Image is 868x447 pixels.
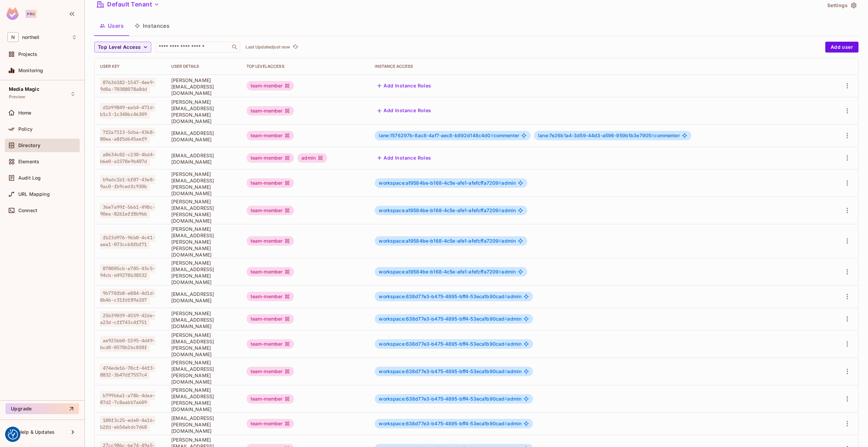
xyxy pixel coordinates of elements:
p: Last Updated just now [245,44,290,50]
button: Add user [825,42,859,53]
span: admin [379,238,516,244]
button: Users [94,17,129,34]
span: 9b770fb8-e884-4d1d-8b46-c31fdf89a107 [100,289,155,304]
span: # [504,316,507,322]
span: workspace:638d77e3-b475-4895-bff4-53eca1b90cad [379,396,507,402]
span: # [504,341,507,347]
span: Policy [18,126,33,132]
span: 25b39039-4559-42de-a23d-cff743c4f751 [100,311,155,327]
span: [EMAIL_ADDRESS][DOMAIN_NAME] [171,152,236,165]
div: Pro [25,10,37,18]
span: [PERSON_NAME][EMAIL_ADDRESS][PERSON_NAME][DOMAIN_NAME] [171,260,236,285]
span: Top Level Access [98,43,141,52]
span: # [498,238,501,244]
span: workspace:638d77e3-b475-4895-bff4-53eca1b90cad [379,421,507,426]
img: Revisit consent button [8,429,18,440]
button: Instances [129,17,175,34]
div: team-member [246,206,294,215]
div: team-member [246,106,294,116]
span: Home [18,110,32,116]
span: d1b99849-eab4-471d-b1c3-1c3406c46309 [100,103,155,119]
span: # [504,396,507,402]
span: workspace:a19584be-b168-4c5e-afe1-afefcffa7209 [379,180,501,186]
span: [PERSON_NAME][EMAIL_ADDRESS][DOMAIN_NAME] [171,77,236,96]
span: commenter [538,133,680,138]
span: b9adc1b1-bf87-43e8-9ac0-fb9cedfc930b [100,175,155,191]
span: refresh [293,44,298,50]
span: [PERSON_NAME][EMAIL_ADDRESS][PERSON_NAME][DOMAIN_NAME] [171,198,236,224]
img: SReyMgAAAABJRU5ErkJggg== [6,7,19,20]
span: # [651,133,654,138]
div: team-member [246,394,294,404]
span: admin [379,269,516,275]
button: Upgrade [5,403,79,414]
button: Add Instance Roles [375,80,434,91]
div: team-member [246,81,294,90]
div: admin [297,153,327,163]
button: Consent Preferences [8,429,18,440]
div: team-member [246,236,294,246]
span: # [498,180,501,186]
span: [PERSON_NAME][EMAIL_ADDRESS][PERSON_NAME][DOMAIN_NAME] [171,332,236,358]
div: Top Level Access [246,64,364,69]
div: team-member [246,292,294,301]
span: Preview [9,94,25,100]
span: workspace:638d77e3-b475-4895-bff4-53eca1b90cad [379,293,507,299]
span: [EMAIL_ADDRESS][DOMAIN_NAME] [171,130,236,143]
span: [PERSON_NAME][EMAIL_ADDRESS][PERSON_NAME][DOMAIN_NAME] [171,99,236,124]
span: workspace:a19584be-b168-4c5e-afe1-afefcffa7209 [379,269,501,275]
span: Elements [18,159,39,164]
span: Monitoring [18,68,43,73]
button: Add Instance Roles [375,105,434,116]
span: # [491,133,494,138]
span: fb23d976-96b0-4c41-aea1-073cc60fbf71 [100,233,155,249]
span: URL Mapping [18,191,50,197]
button: refresh [291,43,299,51]
span: 87636182-1547-4ee9-9d0a-70388078a8dd [100,78,155,94]
span: [EMAIL_ADDRESS][DOMAIN_NAME] [171,291,236,304]
div: team-member [246,339,294,349]
span: admin [379,421,521,426]
div: User Key [100,64,160,69]
button: Top Level Access [94,42,151,53]
div: team-member [246,153,294,163]
div: team-member [246,131,294,140]
span: workspace:638d77e3-b475-4895-bff4-53eca1b90cad [379,316,507,322]
span: # [504,368,507,374]
span: admin [379,369,521,374]
span: [PERSON_NAME][EMAIL_ADDRESS][DOMAIN_NAME] [171,310,236,329]
span: 878005cb-a705-43c5-94cb-d49278b38532 [100,264,155,280]
div: Instance Access [375,64,822,69]
button: Add Instance Roles [375,153,434,163]
div: team-member [246,367,294,376]
span: # [498,269,501,275]
span: [PERSON_NAME][EMAIL_ADDRESS][PERSON_NAME][DOMAIN_NAME] [171,359,236,385]
span: workspace:638d77e3-b475-4895-bff4-53eca1b90cad [379,368,507,374]
span: admin [379,294,521,299]
div: team-member [246,419,294,428]
span: workspace:a19584be-b168-4c5e-afe1-afefcffa7209 [379,207,501,213]
span: Projects [18,52,37,57]
span: a8634c02-c230-4bd4-b6e0-a1578e9b407d [100,150,155,166]
span: admin [379,341,521,347]
span: Directory [18,143,40,148]
span: 100f3c25-ede0-4a16-b2fd-eb54abdc7d68 [100,416,155,431]
span: b799b6a1-a78b-4dae-87d2-7c8aabb7a609 [100,391,155,407]
span: Audit Log [18,175,41,181]
span: admin [379,396,521,402]
span: [PERSON_NAME][EMAIL_ADDRESS][PERSON_NAME][DOMAIN_NAME] [171,171,236,197]
span: Click to refresh data [290,43,299,51]
div: team-member [246,178,294,188]
span: [PERSON_NAME][EMAIL_ADDRESS][PERSON_NAME][DOMAIN_NAME] [171,387,236,412]
span: Workspace: northell [22,35,39,40]
div: team-member [246,314,294,324]
span: N [7,32,19,42]
span: admin [379,180,516,186]
span: [EMAIL_ADDRESS][PERSON_NAME][DOMAIN_NAME] [171,415,236,434]
span: # [504,421,507,426]
span: admin [379,208,516,213]
span: workspace:638d77e3-b475-4895-bff4-53eca1b90cad [379,341,507,347]
span: lane:7e26b1a4-3d59-44d3-a596-959b1b3e7905 [538,133,654,138]
span: 7f2a7113-5dba-4368-80ea-a8f5d645aef9 [100,128,155,143]
span: Help & Updates [18,429,55,435]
